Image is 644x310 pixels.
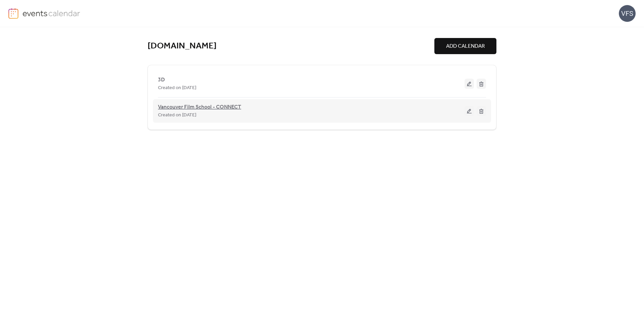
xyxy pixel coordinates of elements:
img: logo-type [22,8,80,18]
img: logo [8,8,18,19]
div: VFS [619,5,636,22]
span: Created on [DATE] [158,84,196,92]
span: 3D [158,76,165,84]
a: 3D [158,78,165,82]
span: ADD CALENDAR [446,42,485,50]
button: ADD CALENDAR [434,38,496,54]
a: [DOMAIN_NAME] [148,41,217,52]
span: Created on [DATE] [158,111,196,119]
span: Vancouver Film School - CONNECT [158,103,241,111]
a: Vancouver Film School - CONNECT [158,105,241,109]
